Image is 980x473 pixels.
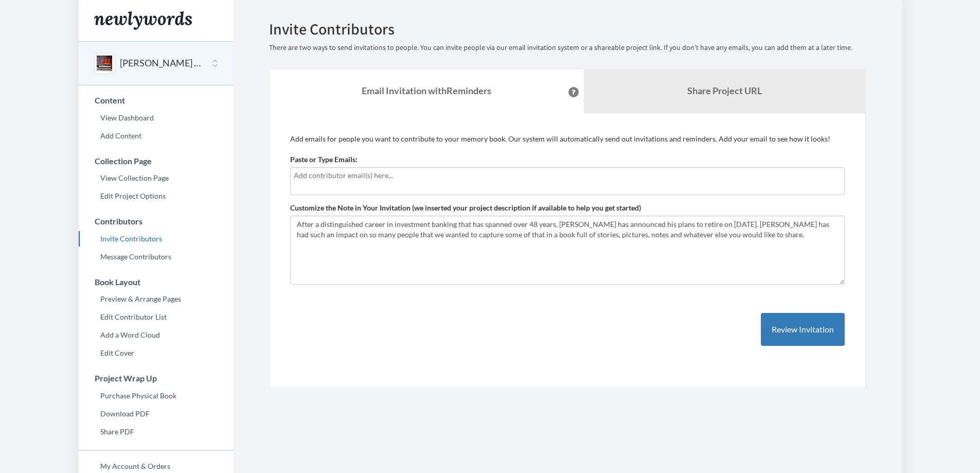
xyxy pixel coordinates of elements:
a: Edit Cover [79,345,233,361]
label: Paste or Type Emails: [290,154,358,165]
a: Invite Contributors [79,231,233,247]
h3: Contributors [79,217,233,226]
a: View Dashboard [79,110,233,126]
a: View Collection Page [79,170,233,186]
h3: Content [79,96,233,105]
input: Add contributor email(s) here... [294,170,841,181]
h3: Book Layout [79,277,233,287]
button: Review Invitation [761,313,845,346]
a: Edit Contributor List [79,309,233,325]
h3: Collection Page [79,156,233,166]
label: Customize the Note in Your Invitation (we inserted your project description if available to help ... [290,203,641,213]
button: [PERSON_NAME] Retirement [120,57,203,70]
a: Edit Project Options [79,188,233,204]
a: Message Contributors [79,249,233,265]
img: Newlywords logo [94,11,192,30]
strong: Email Invitation with Reminders [362,85,491,96]
h2: Invite Contributors [269,21,866,38]
b: Share Project URL [687,85,762,96]
a: Purchase Physical Book [79,388,233,404]
a: Download PDF [79,406,233,422]
a: Add Content [79,128,233,144]
a: Preview & Arrange Pages [79,291,233,307]
p: There are two ways to send invitations to people. You can invite people via our email invitation ... [269,43,866,53]
a: Add a Word Cloud [79,327,233,343]
a: Share PDF [79,424,233,440]
textarea: After a distinguished career in investment banking that has spanned over 48 years, [PERSON_NAME] ... [290,216,845,285]
p: Add emails for people you want to contribute to your memory book. Our system will automatically s... [290,134,845,144]
h3: Project Wrap Up [79,374,233,383]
